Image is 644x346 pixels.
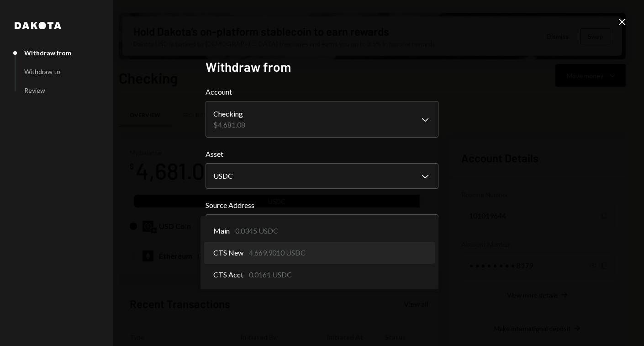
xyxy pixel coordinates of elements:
[249,269,292,280] div: 0.0161 USDC
[213,269,243,280] span: CTS Acct
[24,68,60,75] div: Withdraw to
[249,247,306,258] div: 4,669.9010 USDC
[206,58,438,76] h2: Withdraw from
[24,86,45,94] div: Review
[213,247,243,258] span: CTS New
[206,149,438,160] label: Asset
[206,101,438,138] button: Account
[235,225,278,236] div: 0.0345 USDC
[206,86,438,97] label: Account
[24,49,71,57] div: Withdraw from
[206,214,438,240] button: Source Address
[213,225,230,236] span: Main
[206,200,438,211] label: Source Address
[206,163,438,189] button: Asset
